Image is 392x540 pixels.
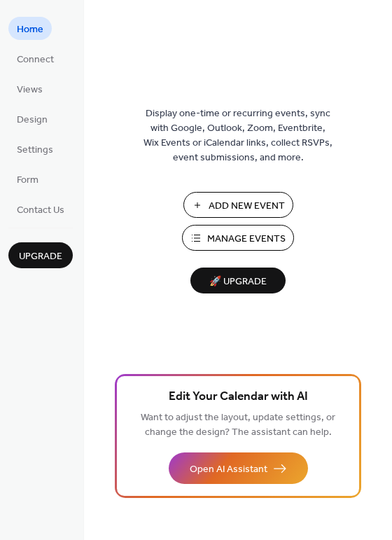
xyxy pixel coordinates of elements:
span: Manage Events [207,232,286,247]
span: Open AI Assistant [190,462,267,477]
span: Display one-time or recurring events, sync with Google, Outlook, Zoom, Eventbrite, Wix Events or ... [143,106,332,165]
button: Upgrade [8,242,73,268]
span: Home [17,22,43,37]
span: 🚀 Upgrade [199,272,277,291]
button: 🚀 Upgrade [190,268,286,293]
span: Settings [17,143,53,158]
a: Settings [8,137,62,160]
span: Connect [17,53,54,67]
span: Upgrade [19,249,62,264]
span: Want to adjust the layout, update settings, or change the design? The assistant can help. [141,408,335,442]
a: Design [8,107,56,130]
a: Form [8,167,47,191]
a: Contact Us [8,198,73,221]
span: Edit Your Calendar with AI [169,387,308,407]
span: Views [17,83,43,97]
button: Open AI Assistant [169,452,308,484]
span: Design [17,113,48,127]
span: Contact Us [17,203,64,218]
a: Connect [8,47,62,70]
button: Manage Events [182,225,294,251]
button: Add New Event [183,192,293,218]
a: Views [8,77,51,100]
span: Form [17,173,38,188]
a: Home [8,17,52,40]
span: Add New Event [209,199,285,214]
